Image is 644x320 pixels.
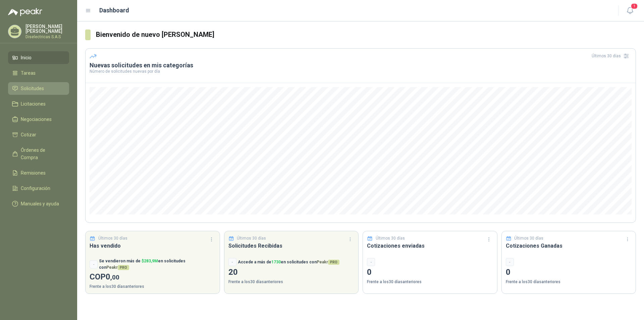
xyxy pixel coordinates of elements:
p: Se vendieron más de en solicitudes con [99,258,216,271]
p: Accede a más de en solicitudes con [238,259,339,265]
p: Frente a los 30 días anteriores [90,283,216,290]
span: Remisiones [21,169,46,177]
span: Configuración [21,185,50,192]
span: 0 [106,272,119,281]
p: Últimos 30 días [237,235,266,242]
span: PRO [118,265,129,270]
p: COP [90,271,216,283]
a: Solicitudes [8,82,69,95]
h3: Cotizaciones Ganadas [506,242,632,250]
span: $ 283,9M [142,259,158,263]
span: Inicio [21,54,32,61]
div: - [506,258,514,266]
span: Solicitudes [21,85,44,92]
span: Peakr [317,260,339,264]
button: 1 [624,5,636,17]
span: Negociaciones [21,116,52,123]
a: Inicio [8,51,69,64]
p: [PERSON_NAME] [PERSON_NAME] [25,24,69,34]
a: Negociaciones [8,113,69,126]
div: Últimos 30 días [592,51,632,61]
div: - [90,260,98,268]
span: Cotizar [21,131,36,138]
span: 1730 [271,260,281,264]
a: Remisiones [8,167,69,179]
p: Número de solicitudes nuevas por día [90,69,632,73]
span: Peakr [106,265,129,270]
h1: Dashboard [99,6,129,15]
p: 0 [367,266,493,279]
span: Tareas [21,69,36,77]
span: PRO [328,260,339,265]
div: - [367,258,375,266]
span: ,00 [110,273,119,281]
a: Manuales y ayuda [8,197,69,210]
p: Últimos 30 días [98,235,127,242]
span: Licitaciones [21,100,46,108]
p: Últimos 30 días [376,235,405,242]
p: 0 [506,266,632,279]
div: - [228,258,236,266]
p: 20 [228,266,355,279]
span: Órdenes de Compra [21,146,63,161]
h3: Nuevas solicitudes en mis categorías [90,61,632,69]
a: Tareas [8,67,69,79]
p: Últimos 30 días [514,235,543,242]
span: 1 [631,3,638,9]
img: Logo peakr [8,8,42,16]
p: Diselectricas S.A.S [25,35,69,39]
span: Manuales y ayuda [21,200,59,207]
h3: Solicitudes Recibidas [228,242,355,250]
a: Configuración [8,182,69,195]
h3: Cotizaciones enviadas [367,242,493,250]
p: Frente a los 30 días anteriores [228,279,355,285]
a: Cotizar [8,128,69,141]
a: Licitaciones [8,98,69,110]
a: Órdenes de Compra [8,144,69,164]
p: Frente a los 30 días anteriores [506,279,632,285]
h3: Bienvenido de nuevo [PERSON_NAME] [96,29,636,40]
h3: Has vendido [90,242,216,250]
p: Frente a los 30 días anteriores [367,279,493,285]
